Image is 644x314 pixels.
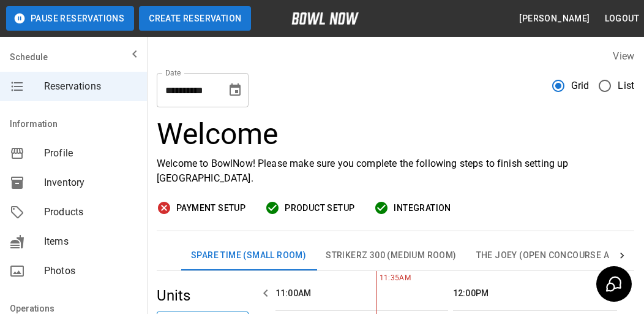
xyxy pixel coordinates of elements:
[176,201,245,216] span: Payment Setup
[6,6,134,31] button: Pause Reservations
[44,234,137,249] span: Items
[466,241,639,270] button: The Joey (Open Concourse Area)
[613,50,634,62] label: View
[181,241,316,270] button: Spare Time (Small Room)
[453,276,626,311] th: 12:00PM
[181,241,610,270] div: inventory tabs
[223,78,247,102] button: Choose date, selected date is Sep 14, 2025
[44,205,137,220] span: Products
[44,264,137,278] span: Photos
[291,12,359,25] img: logo
[600,7,644,30] button: Logout
[44,146,137,161] span: Profile
[316,241,466,270] button: Strikerz 300 (Medium Room)
[514,7,594,30] button: [PERSON_NAME]
[285,201,354,216] span: Product Setup
[44,79,137,94] span: Reservations
[376,272,380,285] span: 11:35AM
[618,78,634,93] span: List
[44,175,137,190] span: Inventory
[139,6,251,31] button: Create Reservation
[157,156,634,186] p: Welcome to BowlNow! Please make sure you complete the following steps to finish setting up [GEOGR...
[275,276,448,311] th: 11:00AM
[394,201,451,216] span: Integration
[571,78,590,93] span: Grid
[157,117,634,151] h3: Welcome
[157,286,249,305] h5: Units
